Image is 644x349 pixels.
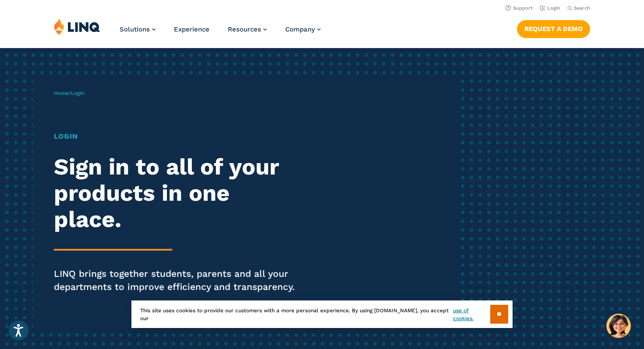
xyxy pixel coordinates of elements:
[453,307,490,322] a: use of cookies.
[228,25,261,33] span: Resources
[540,5,560,11] a: Login
[131,300,513,328] div: This site uses cookies to provide our customers with a more personal experience. By using [DOMAIN...
[506,5,533,11] a: Support
[71,90,84,96] span: Login
[606,314,631,338] button: Hello, have a question? Let’s chat.
[120,25,156,33] a: Solutions
[517,18,590,38] nav: Button Navigation
[54,90,84,96] span: /
[567,5,590,11] button: Open Search Bar
[54,131,302,142] h1: Login
[54,90,69,96] a: Home
[54,267,302,293] p: LINQ brings together students, parents and all your departments to improve efficiency and transpa...
[285,25,321,33] a: Company
[120,18,321,47] nav: Primary Navigation
[120,25,150,33] span: Solutions
[517,20,590,38] a: Request a Demo
[174,25,209,33] a: Experience
[574,5,590,11] span: Search
[54,154,302,232] h2: Sign in to all of your products in one place.
[54,18,100,35] img: LINQ | K‑12 Software
[285,25,315,33] span: Company
[228,25,267,33] a: Resources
